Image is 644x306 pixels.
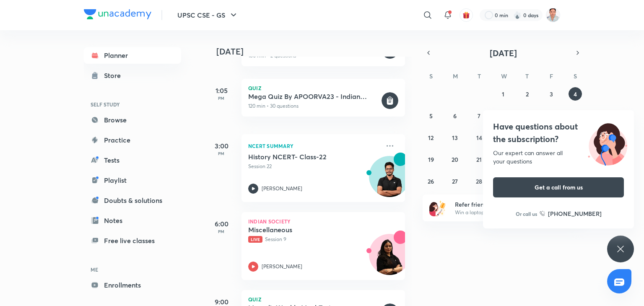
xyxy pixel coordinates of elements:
[84,172,181,189] a: Playlist
[478,112,480,120] abbr: October 7, 2025
[84,152,181,169] a: Tests
[526,90,529,98] abbr: October 2, 2025
[428,177,434,185] abbr: October 26, 2025
[493,177,624,197] button: Get a call from us
[248,92,380,101] h5: Mega Quiz By APOORVA23 - Indian Geography
[473,174,486,188] button: October 28, 2025
[545,87,558,101] button: October 3, 2025
[248,297,398,302] p: Quiz
[248,102,380,110] p: 120 min • 30 questions
[205,86,238,96] h5: 1:05
[104,70,126,80] div: Store
[476,177,482,185] abbr: October 28, 2025
[84,67,181,84] a: Store
[502,90,504,98] abbr: October 1, 2025
[448,109,462,122] button: October 6, 2025
[248,236,380,243] p: Session 9
[424,174,438,188] button: October 26, 2025
[84,47,181,64] a: Planner
[84,212,181,229] a: Notes
[216,47,413,57] h4: [DATE]
[520,109,534,122] button: October 9, 2025
[424,131,438,144] button: October 12, 2025
[429,200,446,216] img: referral
[248,219,398,224] p: Indian Society
[453,112,457,120] abbr: October 6, 2025
[172,7,244,23] button: UPSC CSE - GS
[460,8,473,22] button: avatar
[550,72,553,80] abbr: Friday
[448,131,462,144] button: October 13, 2025
[84,192,181,209] a: Doubts & solutions
[516,210,537,218] p: Or call us
[493,149,624,166] div: Our expert can answer all your questions
[569,87,582,101] button: October 4, 2025
[490,47,517,59] span: [DATE]
[84,9,151,19] img: Company Logo
[455,200,558,209] h6: Refer friends
[574,90,577,98] abbr: October 4, 2025
[205,96,238,101] p: PM
[473,109,486,122] button: October 7, 2025
[205,229,238,234] p: PM
[496,87,510,101] button: October 1, 2025
[248,226,353,234] h5: Miscellaneous
[369,239,410,279] img: Avatar
[428,156,434,163] abbr: October 19, 2025
[205,141,238,151] h5: 3:00
[496,109,510,122] button: October 8, 2025
[262,263,302,270] p: [PERSON_NAME]
[525,72,529,80] abbr: Thursday
[248,86,398,91] p: Quiz
[84,262,181,277] h6: ME
[84,9,151,21] a: Company Logo
[248,153,353,161] h5: History NCERT- Class-22
[248,163,380,170] p: Session 22
[248,236,262,243] span: Live
[455,209,558,216] p: Win a laptop, vouchers & more
[581,120,634,166] img: ttu_illustration_new.svg
[520,87,534,101] button: October 2, 2025
[473,131,486,144] button: October 14, 2025
[548,209,602,218] h6: [PHONE_NUMBER]
[262,185,302,192] p: [PERSON_NAME]
[448,153,462,166] button: October 20, 2025
[473,153,486,166] button: October 21, 2025
[369,161,410,201] img: Avatar
[84,232,181,249] a: Free live classes
[453,72,458,80] abbr: Monday
[448,174,462,188] button: October 27, 2025
[462,11,470,19] img: avatar
[429,112,433,120] abbr: October 5, 2025
[545,109,558,122] button: October 10, 2025
[546,8,560,22] img: poonam kumari
[434,47,572,59] button: [DATE]
[513,11,522,19] img: streak
[84,132,181,148] a: Practice
[205,151,238,156] p: PM
[452,156,458,163] abbr: October 20, 2025
[574,72,577,80] abbr: Saturday
[452,177,458,185] abbr: October 27, 2025
[84,112,181,128] a: Browse
[452,134,458,142] abbr: October 13, 2025
[84,97,181,112] h6: SELF STUDY
[429,72,433,80] abbr: Sunday
[550,90,553,98] abbr: October 3, 2025
[424,153,438,166] button: October 19, 2025
[205,219,238,229] h5: 6:00
[501,72,507,80] abbr: Wednesday
[248,141,380,151] p: NCERT Summary
[569,109,582,122] button: October 11, 2025
[424,109,438,122] button: October 5, 2025
[493,120,624,145] h4: Have questions about the subscription?
[476,156,482,163] abbr: October 21, 2025
[476,134,482,142] abbr: October 14, 2025
[428,134,434,142] abbr: October 12, 2025
[478,72,481,80] abbr: Tuesday
[84,277,181,293] a: Enrollments
[540,209,602,218] a: [PHONE_NUMBER]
